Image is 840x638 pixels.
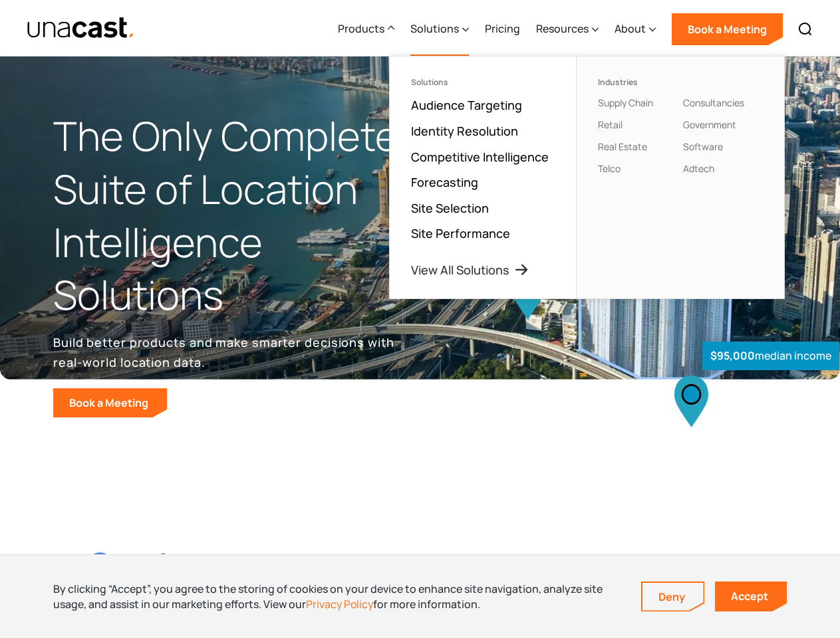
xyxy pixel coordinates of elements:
[411,262,529,278] a: View All Solutions
[598,162,621,175] a: Telco
[702,342,839,370] div: median income
[598,96,653,109] a: Supply Chain
[27,17,135,40] a: home
[710,348,755,363] strong: $95,000
[598,118,623,131] a: Retail
[389,56,785,299] nav: Solutions
[598,140,647,153] a: Real Estate
[536,21,589,37] div: Resources
[338,2,394,56] div: Products
[53,332,399,372] p: Build better products and make smarter decisions with real-world location data.
[53,110,420,322] h1: The Only Complete Suite of Location Intelligence Solutions
[88,552,181,584] img: Google logo Color
[411,149,549,165] a: Competitive Intelligence
[306,597,373,611] a: Privacy Policy
[411,200,489,216] a: Site Selection
[615,21,646,37] div: About
[53,582,621,611] div: By clicking “Accept”, you agree to the storing of cookies on your device to enhance site navigati...
[27,17,135,40] img: Unacast text logo
[715,582,787,611] a: Accept
[517,552,610,584] img: Harvard U logo
[615,2,656,56] div: About
[485,2,520,56] a: Pricing
[797,21,813,37] img: Search icon
[672,13,783,45] a: Book a Meeting
[536,2,599,56] div: Resources
[411,123,518,139] a: Identity Resolution
[411,174,478,190] a: Forecasting
[411,78,555,87] div: Solutions
[53,388,167,417] a: Book a Meeting
[411,97,522,113] a: Audience Targeting
[410,21,459,37] div: Solutions
[683,140,723,153] a: Software
[683,96,744,109] a: Consultancies
[683,118,736,131] a: Government
[374,549,467,587] img: BCG logo
[411,225,510,241] a: Site Performance
[598,78,678,87] div: Industries
[642,583,704,611] a: Deny
[683,162,714,175] a: Adtech
[338,21,384,37] div: Products
[410,2,469,56] div: Solutions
